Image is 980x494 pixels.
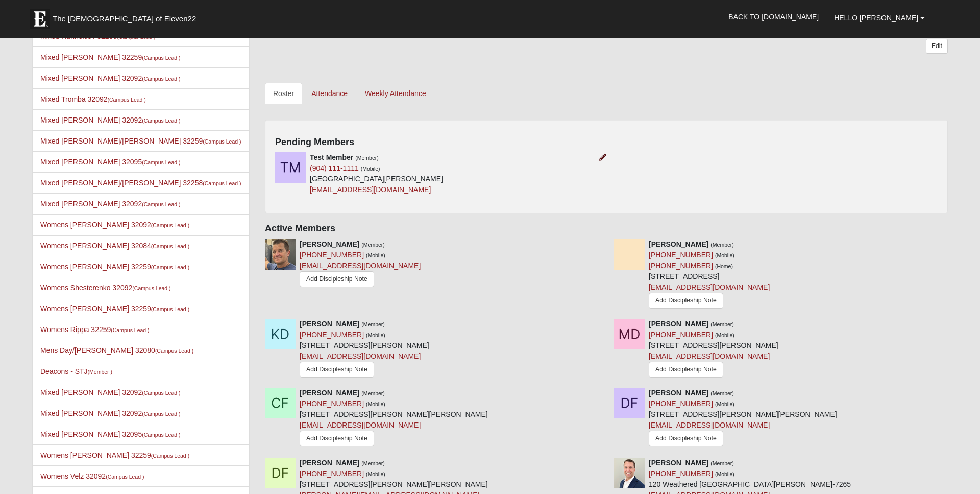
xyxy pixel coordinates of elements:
[710,242,734,248] small: (Member)
[310,185,431,194] a: [EMAIL_ADDRESS][DOMAIN_NAME]
[151,264,189,270] small: (Campus Lead )
[142,159,180,166] small: (Campus Lead )
[649,293,723,309] a: Add Discipleship Note
[40,53,181,61] a: Mixed [PERSON_NAME] 32259(Campus Lead )
[300,399,364,408] a: [PHONE_NUMBER]
[40,200,181,208] a: Mixed [PERSON_NAME] 32092(Campus Lead )
[926,39,948,54] a: Edit
[649,469,713,478] a: [PHONE_NUMBER]
[151,453,189,459] small: (Campus Lead )
[30,9,50,29] img: Eleven22 logo
[40,158,181,166] a: Mixed [PERSON_NAME] 32095(Campus Lead )
[40,346,193,355] a: Mens Day/[PERSON_NAME] 32080(Campus Lead )
[40,263,189,271] a: Womens [PERSON_NAME] 32259(Campus Lead )
[357,83,434,104] a: Weekly Attendance
[300,331,364,339] a: [PHONE_NUMBER]
[40,451,189,459] a: Womens [PERSON_NAME] 32259(Campus Lead )
[24,4,229,29] a: The [DEMOGRAPHIC_DATA] of Eleven22
[649,320,708,328] strong: [PERSON_NAME]
[40,74,181,82] a: Mixed [PERSON_NAME] 32092(Campus Lead )
[649,459,708,467] strong: [PERSON_NAME]
[300,262,421,270] a: [EMAIL_ADDRESS][DOMAIN_NAME]
[649,421,770,429] a: [EMAIL_ADDRESS][DOMAIN_NAME]
[265,223,948,234] h4: Active Members
[275,137,938,148] h4: Pending Members
[300,320,359,328] strong: [PERSON_NAME]
[142,390,180,396] small: (Campus Lead )
[203,180,241,186] small: (Campus Lead )
[132,285,170,291] small: (Campus Lead )
[300,421,421,429] a: [EMAIL_ADDRESS][DOMAIN_NAME]
[300,459,359,467] strong: [PERSON_NAME]
[40,137,241,145] a: Mixed [PERSON_NAME]/[PERSON_NAME] 32259(Campus Lead )
[826,5,933,31] a: Hello [PERSON_NAME]
[300,362,374,378] a: Add Discipleship Note
[155,348,193,354] small: (Campus Lead )
[300,251,364,259] a: [PHONE_NUMBER]
[142,76,180,82] small: (Campus Lead )
[834,14,918,22] span: Hello [PERSON_NAME]
[142,411,180,417] small: (Campus Lead )
[649,431,723,446] a: Add Discipleship Note
[108,97,146,103] small: (Campus Lead )
[366,332,385,338] small: (Mobile)
[40,116,181,124] a: Mixed [PERSON_NAME] 32092(Campus Lead )
[649,352,770,360] a: [EMAIL_ADDRESS][DOMAIN_NAME]
[40,472,144,480] a: Womens Velz 32092(Campus Lead )
[40,367,112,375] a: Deacons - STJ(Member )
[300,240,359,248] strong: [PERSON_NAME]
[649,251,713,259] a: [PHONE_NUMBER]
[53,14,196,24] span: The [DEMOGRAPHIC_DATA] of Eleven22
[649,331,713,339] a: [PHONE_NUMBER]
[710,390,734,396] small: (Member)
[721,4,826,30] a: Back to [DOMAIN_NAME]
[715,401,734,407] small: (Mobile)
[361,321,385,327] small: (Member)
[361,390,385,396] small: (Member)
[715,252,734,258] small: (Mobile)
[300,388,488,451] div: [STREET_ADDRESS][PERSON_NAME][PERSON_NAME]
[710,321,734,327] small: (Member)
[310,152,443,195] div: [GEOGRAPHIC_DATA][PERSON_NAME]
[366,401,385,407] small: (Mobile)
[106,474,144,480] small: (Campus Lead )
[649,319,778,380] div: [STREET_ADDRESS][PERSON_NAME]
[265,83,302,104] a: Roster
[40,304,189,313] a: Womens [PERSON_NAME] 32259(Campus Lead )
[40,221,189,229] a: Womens [PERSON_NAME] 32092(Campus Lead )
[142,432,180,438] small: (Campus Lead )
[40,430,181,438] a: Mixed [PERSON_NAME] 32095(Campus Lead )
[303,83,356,104] a: Attendance
[649,239,770,311] div: [STREET_ADDRESS]
[142,55,180,61] small: (Campus Lead )
[366,471,385,477] small: (Mobile)
[40,284,171,292] a: Womens Shesterenko 32092(Campus Lead )
[310,153,353,161] strong: Test Member
[649,399,713,408] a: [PHONE_NUMBER]
[142,117,180,124] small: (Campus Lead )
[310,164,359,172] a: (904) 111-1111
[300,271,374,287] a: Add Discipleship Note
[300,319,429,380] div: [STREET_ADDRESS][PERSON_NAME]
[151,306,189,312] small: (Campus Lead )
[142,201,180,207] small: (Campus Lead )
[361,166,380,172] small: (Mobile)
[40,388,181,396] a: Mixed [PERSON_NAME] 32092(Campus Lead )
[649,362,723,378] a: Add Discipleship Note
[355,155,379,161] small: (Member)
[715,332,734,338] small: (Mobile)
[715,263,733,269] small: (Home)
[40,95,146,103] a: Mixed Tromba 32092(Campus Lead )
[710,460,734,466] small: (Member)
[715,471,734,477] small: (Mobile)
[649,388,837,451] div: [STREET_ADDRESS][PERSON_NAME][PERSON_NAME]
[361,242,385,248] small: (Member)
[649,262,713,270] a: [PHONE_NUMBER]
[300,431,374,446] a: Add Discipleship Note
[300,389,359,397] strong: [PERSON_NAME]
[111,327,149,333] small: (Campus Lead )
[649,240,708,248] strong: [PERSON_NAME]
[151,243,189,249] small: (Campus Lead )
[366,252,385,258] small: (Mobile)
[88,369,112,375] small: (Member )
